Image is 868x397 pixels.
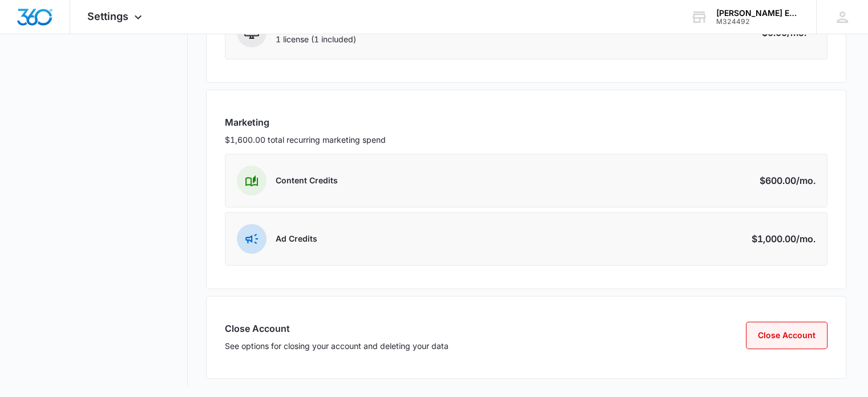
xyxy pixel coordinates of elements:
[276,34,384,45] div: 1 license (1 included)
[796,232,815,246] span: /mo.
[796,174,815,187] span: /mo.
[225,134,827,146] p: $1,600.00 total recurring marketing spend
[87,10,128,22] span: Settings
[276,175,338,186] p: Content Credits
[746,322,827,349] button: Close Account
[225,115,827,129] h3: Marketing
[716,9,800,18] div: account name
[225,340,449,352] p: See options for closing your account and deleting your data
[716,18,800,26] div: account id
[760,174,815,187] div: $600.00
[752,232,815,246] div: $1,000.00
[276,233,317,244] p: Ad Credits
[225,322,449,335] h3: Close Account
